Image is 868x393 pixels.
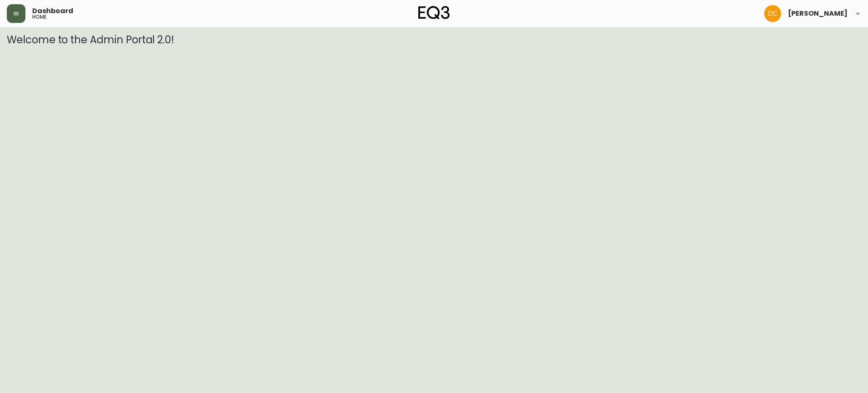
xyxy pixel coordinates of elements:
span: [PERSON_NAME] [788,10,848,17]
h5: home [32,14,47,20]
span: Dashboard [32,8,73,14]
img: logo [418,6,450,20]
img: 7eb451d6983258353faa3212700b340b [764,5,781,22]
h3: Welcome to the Admin Portal 2.0! [7,34,861,46]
